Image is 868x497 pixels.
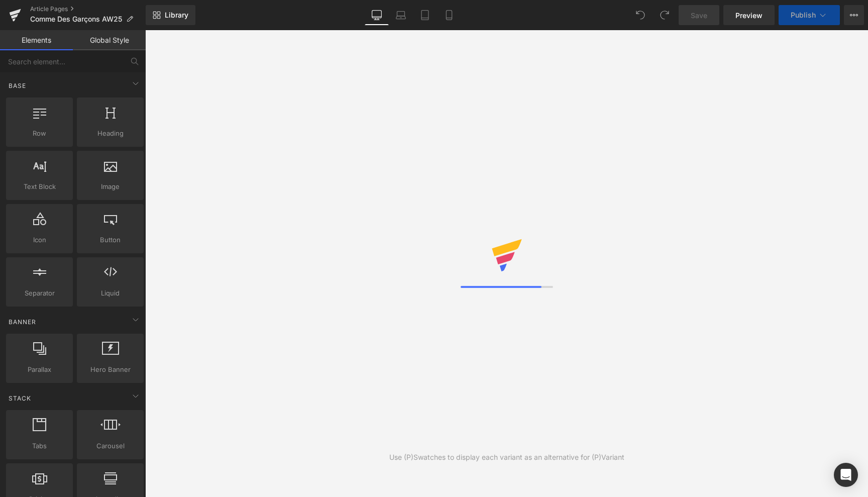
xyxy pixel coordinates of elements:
span: Text Block [9,181,70,192]
a: New Library [146,5,195,25]
span: Separator [9,288,70,299]
span: Parallax [9,364,70,375]
span: Icon [9,235,70,245]
a: Global Style [73,30,146,50]
a: Mobile [437,5,461,25]
span: Row [9,128,70,139]
a: Preview [723,5,775,25]
span: Stack [8,393,32,403]
span: Heading [80,128,141,139]
span: Base [8,81,27,90]
span: Liquid [80,288,141,299]
span: Button [80,235,141,245]
span: Save [691,10,707,21]
a: Desktop [365,5,389,25]
span: Library [165,11,188,20]
span: Comme Des Garçons AW25 [30,15,122,23]
span: Image [80,181,141,192]
button: Redo [655,5,675,25]
button: Undo [630,5,650,25]
button: Publish [779,5,840,25]
a: Tablet [413,5,437,25]
span: Preview [735,10,763,21]
button: More [844,5,864,25]
div: Open Intercom Messenger [834,463,858,487]
a: Laptop [389,5,413,25]
div: Use (P)Swatches to display each variant as an alternative for (P)Variant [389,452,624,463]
a: Article Pages [30,5,146,13]
span: Carousel [80,441,141,451]
span: Publish [791,11,816,19]
span: Banner [8,317,37,327]
span: Hero Banner [80,364,141,375]
span: Tabs [9,441,70,451]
